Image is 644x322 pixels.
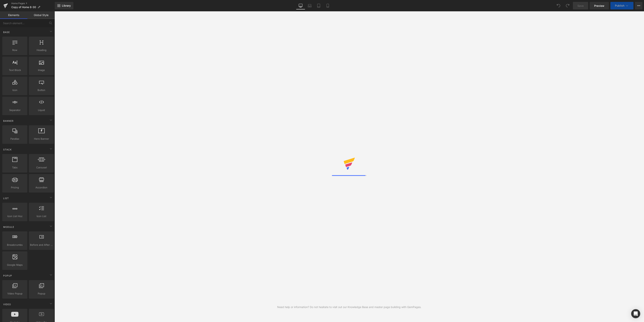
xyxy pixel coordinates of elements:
[55,2,73,9] a: New Library
[27,11,55,19] a: Global Style
[555,2,562,9] button: Undo
[631,309,640,318] div: Open Intercom Messenger
[30,48,53,52] span: Heading
[277,305,421,309] div: Need help or information? Do not hesitate to visit out our Knowledge Base and master page buildin...
[3,68,26,72] span: Text Block
[296,2,305,9] a: Desktop
[3,214,26,218] span: Icon List Hoz
[314,2,323,9] a: Tablet
[3,30,10,34] span: Base
[30,88,53,92] span: Button
[3,137,26,141] span: Parallax
[30,137,53,141] span: Hero Banner
[3,166,26,169] span: Tabs
[30,214,53,218] span: Icon List
[3,263,26,267] span: Google Maps
[3,88,26,92] span: Icon
[30,243,53,247] span: Before and After Images
[615,4,624,7] span: Publish
[3,108,26,112] span: Separator
[3,243,26,247] span: Breadcrumbs
[3,48,26,52] span: Row
[30,108,53,112] span: Liquid
[30,292,53,296] span: Popup
[3,274,12,277] span: Popup
[62,4,71,7] span: Library
[3,119,14,123] span: Banner
[610,2,633,9] button: Publish
[3,303,11,306] span: Video
[3,292,26,296] span: Video Popup
[3,196,9,200] span: List
[3,148,12,151] span: Stack
[635,2,642,9] button: More
[30,68,53,72] span: Image
[305,2,314,9] a: Laptop
[564,2,571,9] button: Redo
[11,6,36,9] span: Copy of Home 6-30
[11,2,55,5] a: Home Pages
[30,186,53,190] span: Accordion
[3,186,26,190] span: Pricing
[590,2,609,9] a: Preview
[594,4,604,8] span: Preview
[30,166,53,169] span: Carousel
[577,4,584,8] span: Save
[3,225,15,229] span: Module
[323,2,332,9] a: Mobile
